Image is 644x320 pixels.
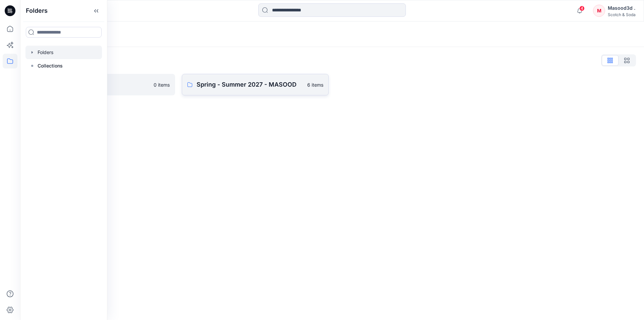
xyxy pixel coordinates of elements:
div: M [593,5,605,17]
span: 4 [579,6,585,11]
div: Masood3d . [608,4,636,12]
p: Spring - Summer 2027 - MASOOD [197,80,303,89]
p: 0 items [154,81,170,88]
p: Collections [38,62,63,70]
div: Scotch & Soda [608,12,636,17]
p: 6 items [307,81,323,88]
a: Spring - Summer 2027 - MASOOD6 items [182,74,329,95]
